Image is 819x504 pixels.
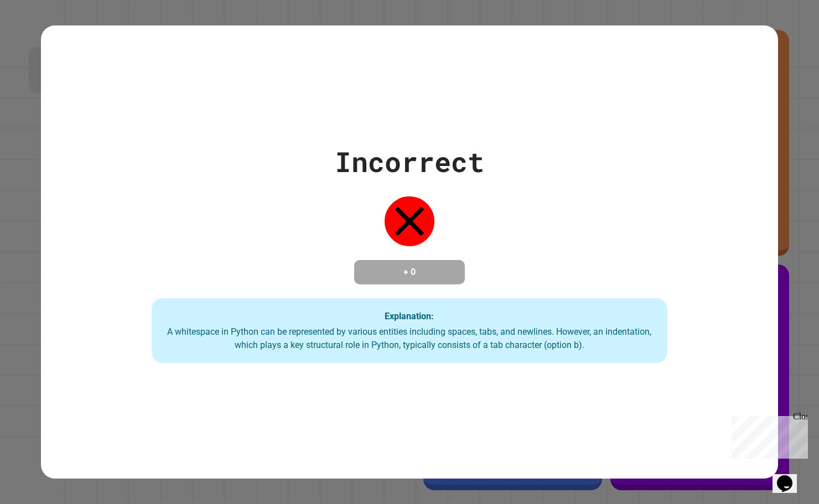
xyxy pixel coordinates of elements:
h4: + 0 [365,266,454,279]
div: Chat with us now!Close [4,4,76,70]
strong: Explanation: [385,310,434,321]
iframe: chat widget [727,412,808,459]
div: Incorrect [335,141,484,183]
iframe: chat widget [773,460,808,493]
div: A whitespace in Python can be represented by various entities including spaces, tabs, and newline... [163,325,656,352]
